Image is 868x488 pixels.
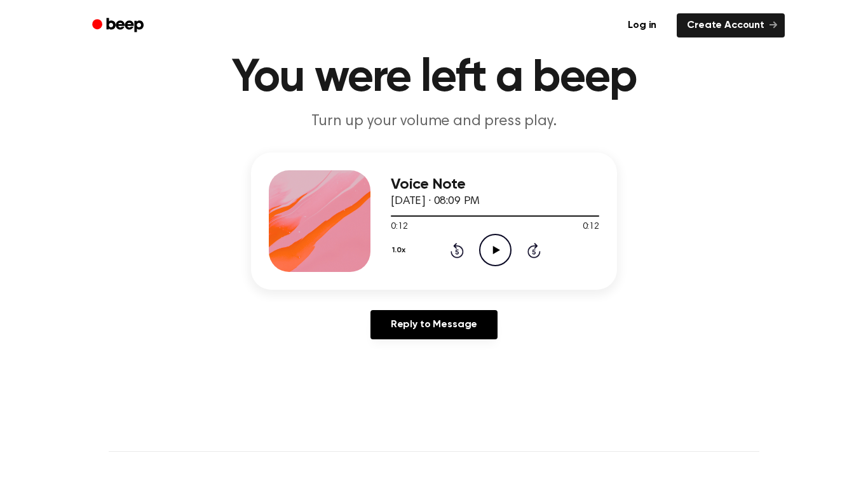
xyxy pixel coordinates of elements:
[615,11,669,40] a: Log in
[391,196,480,207] span: [DATE] · 08:09 PM
[83,13,155,38] a: Beep
[391,220,407,234] span: 0:12
[391,240,410,261] button: 1.0x
[370,310,498,339] a: Reply to Message
[109,55,759,101] h1: You were left a beep
[391,176,599,193] h3: Voice Note
[583,220,599,234] span: 0:12
[190,111,678,132] p: Turn up your volume and press play.
[677,13,785,37] a: Create Account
